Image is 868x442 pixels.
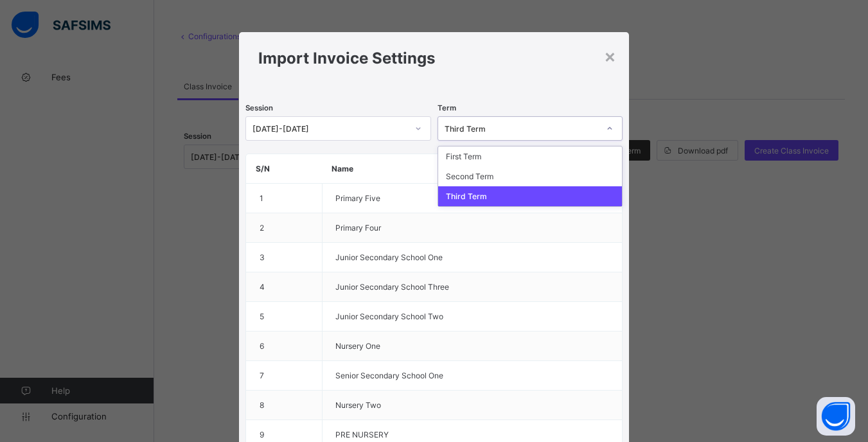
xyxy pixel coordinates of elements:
div: [DATE]-[DATE] [252,124,407,134]
td: Junior Secondary School One [322,243,622,272]
span: Term [438,103,456,112]
td: Senior Secondary School One [322,361,622,391]
div: × [604,45,616,67]
td: 4 [246,272,322,302]
div: Third Term [445,124,599,134]
th: S/N [246,154,322,184]
h1: Import Invoice Settings [258,49,610,67]
div: Third Term [438,186,623,206]
td: Nursery Two [322,391,622,420]
span: Session [245,103,273,112]
button: Open asap [817,397,855,436]
td: Primary Four [322,213,622,243]
div: Second Term [438,166,623,186]
td: 3 [246,243,322,272]
td: Junior Secondary School Three [322,272,622,302]
div: First Term [438,146,623,166]
th: Name [322,154,622,184]
td: 2 [246,213,322,243]
td: 6 [246,331,322,361]
td: 1 [246,184,322,213]
td: Primary Five [322,184,622,213]
td: 5 [246,302,322,331]
td: Nursery One [322,331,622,361]
td: 7 [246,361,322,391]
td: 8 [246,391,322,420]
td: Junior Secondary School Two [322,302,622,331]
